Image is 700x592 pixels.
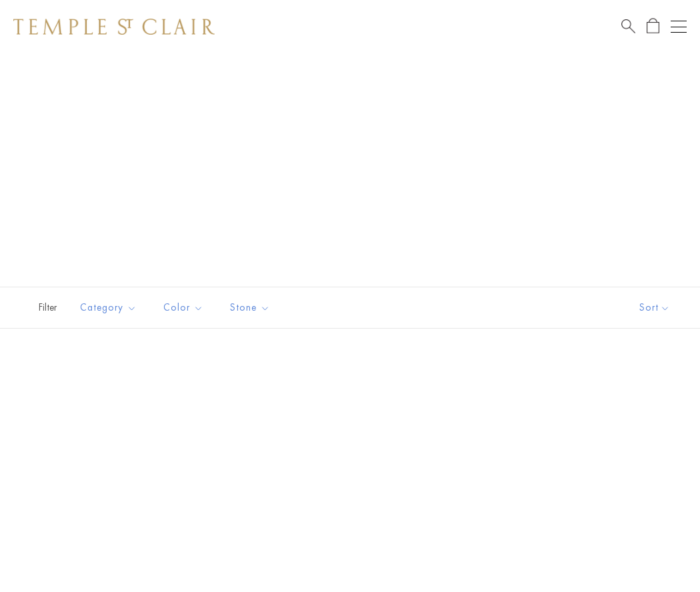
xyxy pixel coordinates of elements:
[647,18,659,35] a: Open Shopping Bag
[73,299,147,316] span: Category
[157,299,213,316] span: Color
[220,293,280,323] button: Stone
[621,18,635,35] a: Search
[223,299,280,316] span: Stone
[153,293,213,323] button: Color
[671,19,687,35] button: Open navigation
[70,293,147,323] button: Category
[609,287,700,328] button: Show sort by
[13,19,215,35] img: Temple St. Clair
